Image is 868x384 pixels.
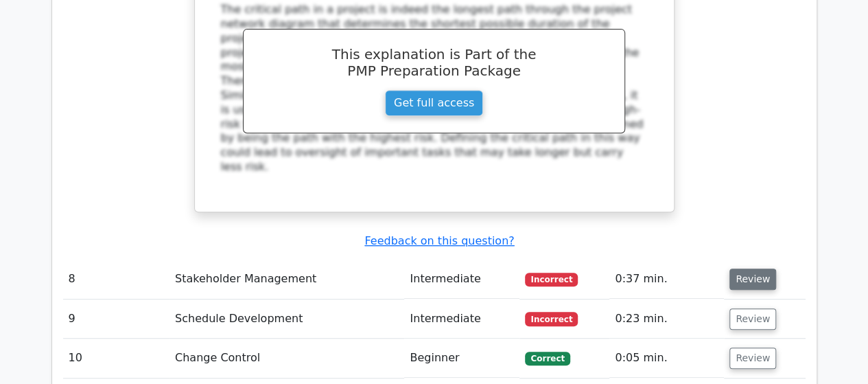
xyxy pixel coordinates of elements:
[609,260,724,299] td: 0:37 min.
[525,273,578,286] span: Incorrect
[364,234,514,247] a: Feedback on this question?
[63,260,169,299] td: 8
[404,300,519,339] td: Intermediate
[63,300,169,339] td: 9
[169,339,404,378] td: Change Control
[63,339,169,378] td: 10
[525,352,570,365] span: Correct
[525,312,578,326] span: Incorrect
[221,3,648,174] div: The critical path in a project is indeed the longest path through the project network diagram tha...
[404,260,519,299] td: Intermediate
[404,339,519,378] td: Beginner
[169,260,404,299] td: Stakeholder Management
[609,300,724,339] td: 0:23 min.
[729,308,776,330] button: Review
[729,269,776,290] button: Review
[169,300,404,339] td: Schedule Development
[609,339,724,378] td: 0:05 min.
[729,348,776,369] button: Review
[385,90,483,116] a: Get full access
